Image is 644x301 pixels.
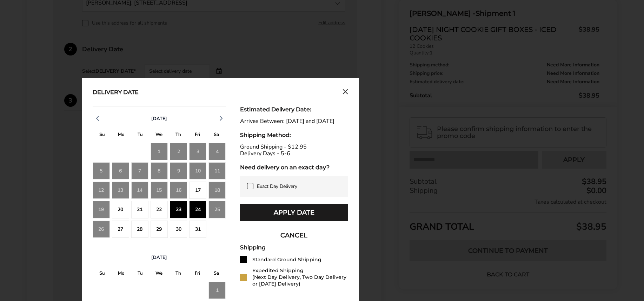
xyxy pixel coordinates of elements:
[240,132,348,138] div: Shipping Method:
[169,269,188,280] div: T
[131,130,150,141] div: T
[93,89,139,97] div: Delivery Date
[252,256,321,263] div: Standard Ground Shipping
[188,269,207,280] div: F
[240,118,348,125] div: Arrives Between: [DATE] and [DATE]
[169,130,188,141] div: T
[150,130,168,141] div: W
[150,269,168,280] div: W
[93,130,112,141] div: S
[112,130,131,141] div: M
[240,164,348,171] div: Need delivery on an exact day?
[93,269,112,280] div: S
[151,116,167,122] span: [DATE]
[188,130,207,141] div: F
[240,244,348,251] div: Shipping
[207,130,226,141] div: S
[148,254,170,261] button: [DATE]
[240,144,348,157] div: Ground Shipping - $12.95 Delivery Days - 5-6
[240,204,348,221] button: Apply Date
[240,227,348,244] button: CANCEL
[257,183,297,190] span: Exact Day Delivery
[151,254,167,261] span: [DATE]
[207,269,226,280] div: S
[343,89,348,97] button: Close calendar
[112,269,131,280] div: M
[240,106,348,113] div: Estimated Delivery Date:
[252,267,348,287] div: Expedited Shipping (Next Day Delivery, Two Day Delivery or [DATE] Delivery)
[131,269,150,280] div: T
[148,116,170,122] button: [DATE]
